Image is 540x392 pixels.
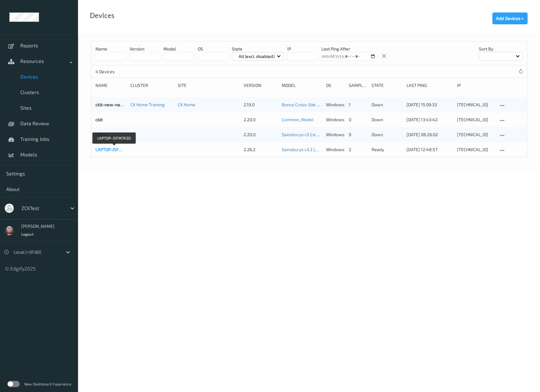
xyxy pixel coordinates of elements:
[90,12,114,19] div: Devices
[282,147,360,152] a: Sainsburys v3.2 [DATE] 16:44 Auto Save
[95,147,133,152] a: LAPTOP-J5FM7A3O
[198,46,228,52] p: OS
[457,117,494,123] div: [TECHNICAL_ID]
[129,46,160,52] p: version
[372,146,402,153] p: ready
[457,102,494,108] div: [TECHNICAL_ID]
[282,82,322,88] div: Model
[479,46,523,52] p: Sort by
[349,146,367,153] div: 2
[326,131,344,138] p: windows
[244,117,277,123] div: 2.20.0
[349,102,367,108] div: 1
[349,131,367,138] div: 9
[282,117,314,122] a: Common_Model
[349,117,367,123] div: 0
[492,12,528,24] button: Add Devices +
[287,46,318,52] p: IP
[282,102,379,107] a: Bonus Cross-Site Training v1.3 [GC.2] [DATE] 21:00
[163,46,194,52] p: model
[130,102,165,107] a: CK Home Training
[406,102,452,108] div: [DATE] 15:09:33
[406,146,452,153] div: [DATE] 12:48:57
[457,131,494,138] div: [TECHNICAL_ID]
[282,132,337,137] a: Sainsburys v3 (res changes)
[349,82,367,88] div: Samples
[244,146,277,153] div: 2.26.2
[372,131,402,138] p: down
[178,102,195,107] a: CK Home
[130,82,173,88] div: Cluster
[372,102,402,108] p: down
[326,102,344,108] p: windows
[321,46,376,52] p: Last Ping After
[457,146,494,153] div: [TECHNICAL_ID]
[232,46,284,52] p: State
[95,82,126,88] div: Name
[95,117,103,122] a: cklt
[95,46,126,52] p: Name
[244,82,277,88] div: version
[236,53,277,60] p: All (excl. disabled)
[326,117,344,123] p: windows
[326,82,344,88] div: OS
[326,146,344,153] p: windows
[95,132,107,137] a: cklt-a
[244,131,277,138] div: 2.20.0
[406,82,452,88] div: Last Ping
[95,102,126,107] a: cklt-new-name
[372,117,402,123] p: down
[372,82,402,88] div: State
[406,117,452,123] div: [DATE] 13:43:42
[95,69,142,75] p: 4 Devices
[178,82,239,88] div: Site
[406,131,452,138] div: [DATE] 08:26:02
[244,102,277,108] div: 2.19.0
[457,82,494,88] div: ip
